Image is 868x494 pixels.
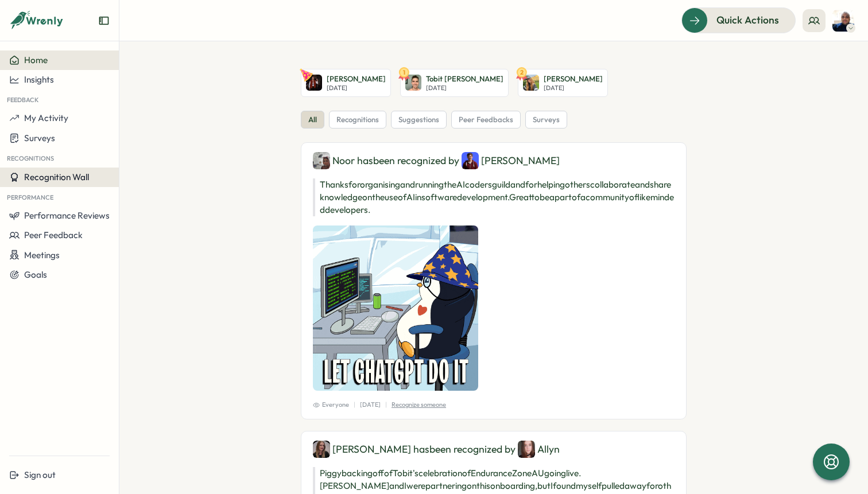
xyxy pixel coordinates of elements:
p: [DATE] [327,84,386,92]
span: Goals [24,269,47,280]
span: Surveys [24,133,55,143]
span: My Activity [24,112,68,123]
p: [PERSON_NAME] [327,74,386,84]
div: [PERSON_NAME] [462,152,560,169]
img: Henry Dennis [462,152,479,169]
button: Quick Actions [681,7,796,33]
div: Allyn [518,441,560,458]
p: [DATE] [544,84,603,92]
button: Expand sidebar [98,15,110,26]
span: recognitions [336,115,379,125]
div: [PERSON_NAME] has been recognized by [313,441,675,458]
p: | [354,400,355,410]
span: all [308,115,317,125]
img: Recognition Image [313,225,478,391]
p: Thanks for organising and running the AI coders guild and for helping others collaborate and shar... [313,178,675,216]
text: 1 [403,68,405,76]
text: 2 [520,68,524,76]
a: 2Ines Coulon[PERSON_NAME][DATE] [518,69,608,97]
p: [DATE] [426,84,503,92]
span: Home [24,55,48,65]
p: Recognize someone [392,400,446,410]
span: Everyone [313,400,349,410]
span: Recognition Wall [24,172,89,182]
span: Quick Actions [716,13,779,28]
img: Ines Coulon [523,75,539,91]
img: Aimee Weston [313,441,330,458]
p: | [385,400,387,410]
span: Performance Reviews [24,210,110,221]
img: Allyn Neal [518,441,535,458]
img: Tobit Michael [405,75,421,91]
span: surveys [533,115,560,125]
span: Meetings [24,250,60,260]
span: Insights [24,74,54,85]
p: [PERSON_NAME] [544,74,603,84]
div: Noor has been recognized by [313,152,675,169]
span: Sign out [24,469,56,480]
a: Alex Preece[PERSON_NAME][DATE] [301,69,391,97]
p: Tobit [PERSON_NAME] [426,74,503,84]
a: 1Tobit MichaelTobit [PERSON_NAME][DATE] [400,69,509,97]
img: Alex Preece [306,75,322,91]
img: Imtiyaaz Salie [832,10,854,32]
span: suggestions [398,115,439,125]
span: Peer Feedback [24,230,83,240]
span: peer feedbacks [459,115,513,125]
img: Noor ul ain [313,152,330,169]
p: [DATE] [360,400,381,410]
